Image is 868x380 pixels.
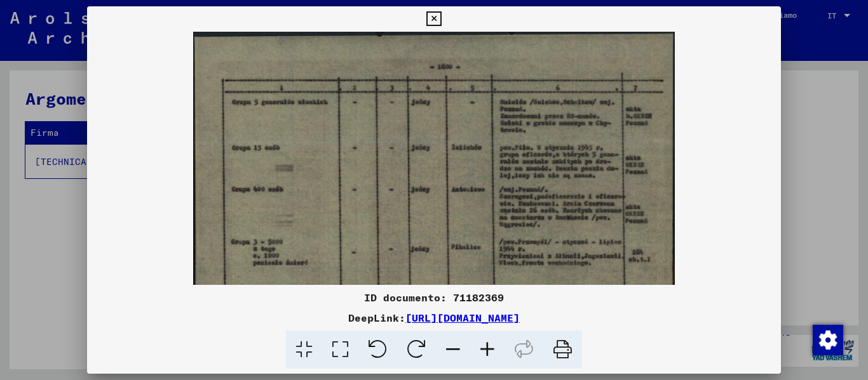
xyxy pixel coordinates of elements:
[348,311,405,324] font: DeepLink:
[364,291,504,304] font: ID documento: 71182369
[193,32,674,380] img: 001.jpg
[813,325,843,355] img: Modifica consenso
[405,311,520,324] a: [URL][DOMAIN_NAME]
